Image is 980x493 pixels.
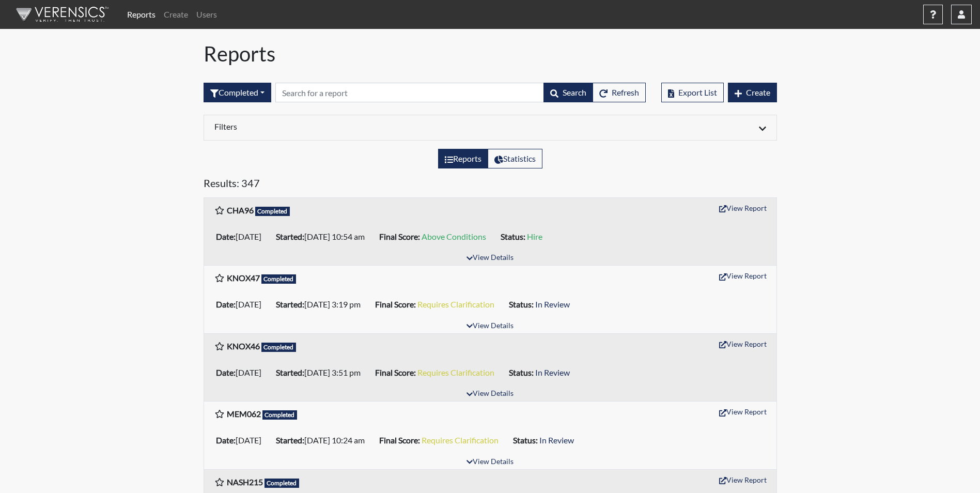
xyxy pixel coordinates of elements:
span: Completed [255,207,290,216]
button: View Report [714,336,771,352]
span: Requires Clarification [417,367,494,377]
b: Started: [276,367,304,377]
li: [DATE] 3:19 pm [272,296,371,313]
h5: Results: 347 [204,177,777,193]
button: View Report [714,472,771,488]
b: Started: [276,232,304,241]
b: Final Score: [375,367,416,377]
button: Search [543,83,593,102]
span: Export List [678,87,717,97]
button: Create [728,83,777,102]
button: View Report [714,200,771,216]
b: Date: [216,435,236,445]
span: Completed [261,274,297,284]
button: View Report [714,404,771,420]
b: Started: [276,435,304,445]
b: Status: [509,367,534,377]
b: KNOX46 [227,341,260,351]
li: [DATE] [212,364,272,381]
li: [DATE] 10:54 am [272,228,375,245]
button: Export List [661,83,724,102]
div: Filter by interview status [204,83,271,102]
label: View statistics about completed interviews [488,149,542,168]
b: MEM062 [227,409,261,419]
a: Create [160,4,192,25]
span: Requires Clarification [417,299,494,309]
span: Create [746,87,770,97]
label: View the list of reports [438,149,488,168]
span: Completed [262,410,298,420]
button: View Details [462,251,518,265]
div: Click to expand/collapse filters [207,121,774,134]
b: NASH215 [227,477,263,487]
b: Status: [513,435,538,445]
span: Above Conditions [422,232,486,241]
span: Requires Clarification [422,435,499,445]
b: CHA96 [227,205,254,215]
b: Final Score: [379,232,420,241]
span: In Review [535,299,570,309]
a: Users [192,4,221,25]
input: Search by Registration ID, Interview Number, or Investigation Name. [275,83,544,102]
b: KNOX47 [227,273,260,283]
li: [DATE] 10:24 am [272,432,375,449]
li: [DATE] [212,432,272,449]
button: View Report [714,268,771,284]
b: Final Score: [379,435,420,445]
b: Date: [216,367,236,377]
button: View Details [462,455,518,469]
li: [DATE] 3:51 pm [272,364,371,381]
li: [DATE] [212,296,272,313]
button: View Details [462,387,518,401]
b: Started: [276,299,304,309]
b: Status: [501,232,525,241]
b: Status: [509,299,534,309]
button: Completed [204,83,271,102]
b: Date: [216,299,236,309]
b: Final Score: [375,299,416,309]
a: Reports [123,4,160,25]
span: Refresh [612,87,639,97]
span: In Review [539,435,574,445]
span: Completed [261,343,297,352]
li: [DATE] [212,228,272,245]
span: Completed [265,479,300,488]
h6: Filters [214,121,483,131]
b: Date: [216,232,236,241]
span: Hire [527,232,542,241]
span: In Review [535,367,570,377]
button: Refresh [593,83,646,102]
button: View Details [462,319,518,333]
span: Search [563,87,586,97]
h1: Reports [204,41,777,66]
